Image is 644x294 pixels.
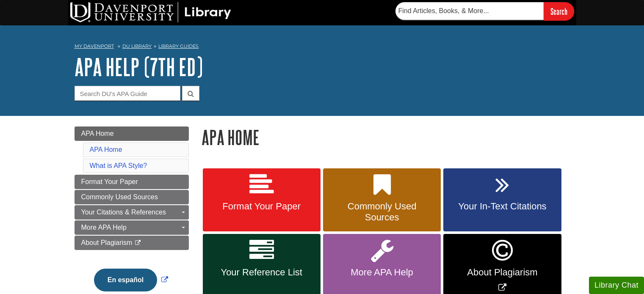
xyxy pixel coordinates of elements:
span: About Plagiarism [81,239,133,246]
input: Search DU's APA Guide [75,86,180,101]
a: Commonly Used Sources [75,190,189,204]
a: APA Help (7th Ed) [75,54,203,80]
span: Your Reference List [209,267,314,278]
img: DU Library [70,2,231,22]
a: About Plagiarism [75,236,189,250]
span: Your Citations & References [81,209,166,216]
a: More APA Help [75,220,189,235]
a: Library Guides [158,43,199,49]
a: Format Your Paper [75,175,189,189]
span: More APA Help [81,224,127,231]
a: Format Your Paper [203,168,321,232]
a: What is APA Style? [90,162,147,169]
a: Your Citations & References [75,205,189,220]
input: Find Articles, Books, & More... [395,2,544,20]
a: DU Library [122,43,152,49]
span: More APA Help [329,267,434,278]
nav: breadcrumb [75,41,570,54]
h1: APA Home [202,126,570,148]
form: Searches DU Library's articles, books, and more [395,2,574,20]
button: En español [94,269,157,291]
span: Format Your Paper [81,178,138,185]
a: APA Home [90,146,122,153]
span: APA Home [81,130,114,137]
a: Link opens in new window [92,276,170,283]
i: This link opens in a new window [134,240,141,246]
input: Search [544,2,574,20]
a: APA Home [75,126,189,141]
a: Commonly Used Sources [323,168,441,232]
a: My Davenport [75,43,114,50]
span: About Plagiarism [450,267,555,278]
a: Your In-Text Citations [443,168,561,232]
button: Library Chat [589,277,644,294]
span: Your In-Text Citations [450,201,555,212]
span: Commonly Used Sources [81,193,158,201]
span: Commonly Used Sources [329,201,434,223]
span: Format Your Paper [209,201,314,212]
